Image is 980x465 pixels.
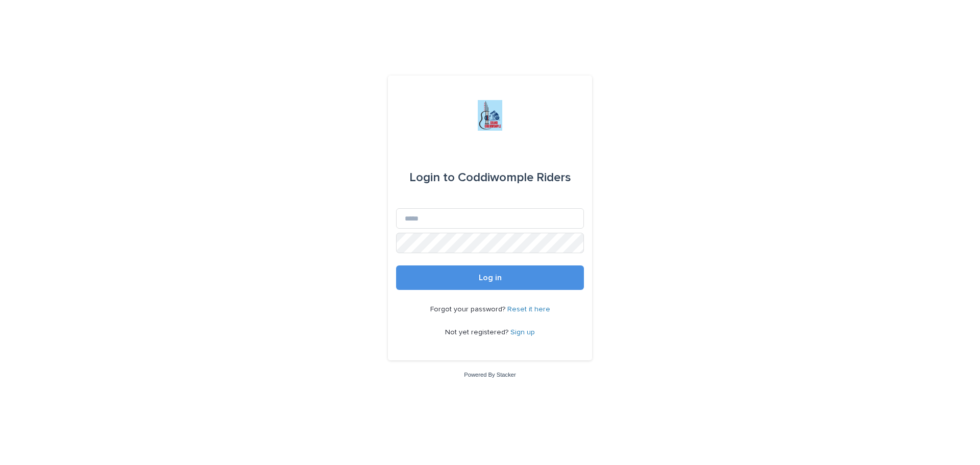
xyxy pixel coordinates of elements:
button: Log in [396,265,584,290]
span: Forgot your password? [430,306,507,313]
a: Powered By Stacker [464,372,516,378]
span: Login to [409,172,455,184]
span: Log in [479,274,502,282]
div: Coddiwomple Riders [409,163,571,192]
span: Not yet registered? [445,329,510,336]
a: Sign up [510,329,535,336]
img: jxsLJbdS1eYBI7rVAS4p [478,100,502,131]
a: Reset it here [507,306,550,313]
